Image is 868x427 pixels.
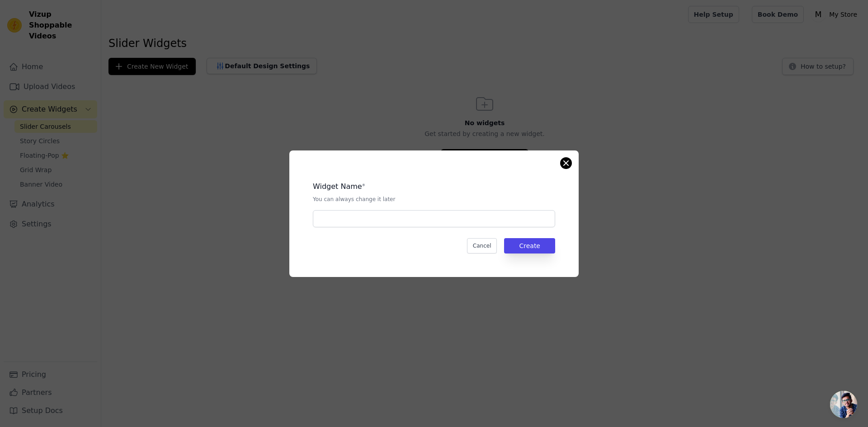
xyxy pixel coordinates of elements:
[313,196,555,203] p: You can always change it later
[467,238,497,253] button: Cancel
[830,391,857,418] a: Open chat
[313,181,362,192] legend: Widget Name
[504,238,555,253] button: Create
[561,158,571,169] button: Close modal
